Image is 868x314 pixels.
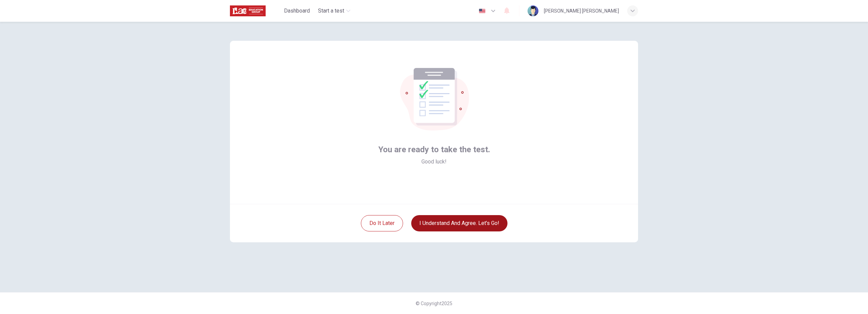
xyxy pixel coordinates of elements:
[416,301,452,306] span: © Copyright 2025
[281,5,313,17] button: Dashboard
[421,158,447,166] span: Good luck!
[284,7,310,15] span: Dashboard
[361,215,403,231] button: Do it later
[544,7,619,15] div: [PERSON_NAME] [PERSON_NAME]
[230,4,266,18] img: ILAC logo
[230,4,281,18] a: ILAC logo
[318,7,344,15] span: Start a test
[411,215,507,231] button: I understand and agree. Let’s go!
[315,5,353,17] button: Start a test
[478,8,486,14] img: en
[528,5,538,16] img: Profile picture
[378,144,490,155] span: You are ready to take the test.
